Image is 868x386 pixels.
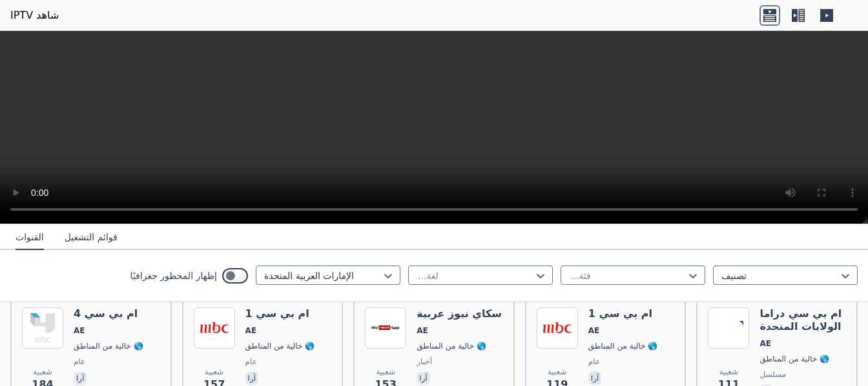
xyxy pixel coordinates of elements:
[10,8,59,23] a: شاهد IPTV
[10,9,59,21] font: شاهد IPTV
[74,342,143,351] font: 🌎 خالية من المناطق
[588,357,600,366] font: عام
[74,326,85,335] font: AE
[417,357,432,366] font: أخبار
[759,307,842,333] font: ام بي سي دراما الولايات المتحدة
[15,226,44,250] button: القنوات
[588,307,652,320] font: ام بي سي 1
[245,326,256,335] font: AE
[759,370,786,379] font: مسلسل
[759,354,829,363] font: 🌎 خالية من المناطق
[248,374,256,383] font: آرا
[417,307,502,320] font: سكاي نيوز عربية
[76,374,84,383] font: آرا
[588,326,599,335] font: AE
[591,374,599,383] font: آرا
[22,307,63,349] img: ام بي سي 4
[417,342,486,351] font: 🌎 خالية من المناطق
[376,367,395,376] font: شعبية
[365,307,406,349] img: سكاي نيوز عربية
[33,367,52,376] font: شعبية
[417,326,428,335] font: AE
[245,307,309,320] font: ام بي سي 1
[15,232,44,242] font: القنوات
[245,342,315,351] font: 🌎 خالية من المناطق
[548,367,567,376] font: شعبية
[65,226,118,250] button: قوائم التشغيل
[245,357,257,366] font: عام
[759,339,770,348] font: AE
[205,367,224,376] font: شعبية
[708,307,749,349] img: ام بي سي دراما الولايات المتحدة
[130,271,217,281] font: إظهار المحظور جغرافيًا
[65,232,118,242] font: قوائم التشغيل
[419,374,427,383] font: آرا
[719,367,739,376] font: شعبية
[537,307,578,349] img: ام بي سي 1
[194,307,235,349] img: ام بي سي 1
[74,307,138,320] font: ام بي سي 4
[588,342,658,351] font: 🌎 خالية من المناطق
[74,357,85,366] font: عام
